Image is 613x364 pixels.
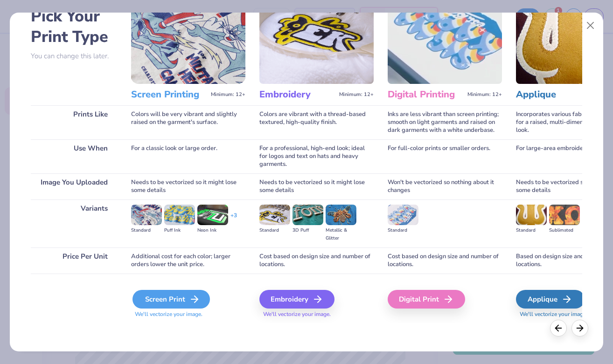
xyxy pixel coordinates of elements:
[467,91,502,98] span: Minimum: 12+
[31,247,117,274] div: Price Per Unit
[388,89,464,101] h3: Digital Printing
[549,205,580,225] img: Sublimated
[388,173,502,199] div: Won't be vectorized so nothing about it changes
[582,17,599,34] button: Close
[31,52,117,60] p: You can change this later.
[293,205,323,225] img: 3D Puff
[259,227,290,234] div: Standard
[259,89,335,101] h3: Embroidery
[131,205,162,225] img: Standard
[230,212,237,227] div: + 3
[388,290,465,309] div: Digital Print
[131,173,245,199] div: Needs to be vectorized so it might lose some details
[131,139,245,173] div: For a classic look or large order.
[259,139,374,173] div: For a professional, high-end look; ideal for logos and text on hats and heavy garments.
[31,105,117,139] div: Prints Like
[164,227,195,234] div: Puff Ink
[259,247,374,274] div: Cost based on design size and number of locations.
[197,205,228,225] img: Neon Ink
[388,105,502,139] div: Inks are less vibrant than screen printing; smooth on light garments and raised on dark garments ...
[516,205,547,225] img: Standard
[549,227,580,234] div: Sublimated
[388,139,502,173] div: For full-color prints or smaller orders.
[388,205,418,225] img: Standard
[259,290,334,309] div: Embroidery
[388,247,502,274] div: Cost based on design size and number of locations.
[516,227,547,234] div: Standard
[131,247,245,274] div: Additional cost for each color; larger orders lower the unit price.
[326,205,356,225] img: Metallic & Glitter
[31,173,117,199] div: Image You Uploaded
[259,173,374,199] div: Needs to be vectorized so it might lose some details
[516,89,592,101] h3: Applique
[31,6,117,47] h2: Pick Your Print Type
[164,205,195,225] img: Puff Ink
[31,139,117,173] div: Use When
[259,205,290,225] img: Standard
[131,105,245,139] div: Colors will be very vibrant and slightly raised on the garment's surface.
[131,227,162,234] div: Standard
[211,91,245,98] span: Minimum: 12+
[259,105,374,139] div: Colors are vibrant with a thread-based textured, high-quality finish.
[132,290,210,309] div: Screen Print
[259,310,374,318] span: We'll vectorize your image.
[293,227,323,234] div: 3D Puff
[197,227,228,234] div: Neon Ink
[31,199,117,247] div: Variants
[326,227,356,242] div: Metallic & Glitter
[388,227,418,234] div: Standard
[516,290,585,309] div: Applique
[131,89,207,101] h3: Screen Printing
[131,310,245,318] span: We'll vectorize your image.
[339,91,374,98] span: Minimum: 12+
